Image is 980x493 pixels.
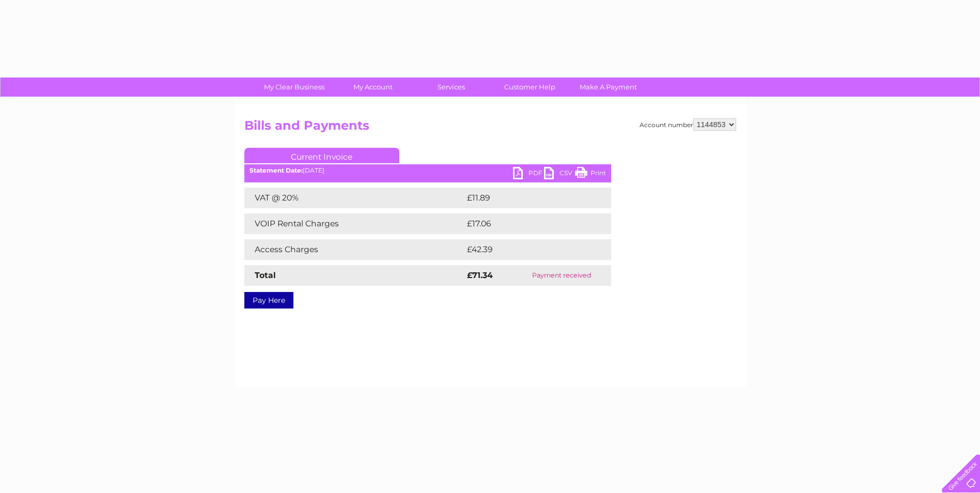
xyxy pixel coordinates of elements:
[464,188,588,208] td: £11.89
[566,78,651,97] a: Make A Payment
[575,167,606,182] a: Print
[330,78,415,97] a: My Account
[544,167,575,182] a: CSV
[255,270,276,280] strong: Total
[244,148,399,163] a: Current Invoice
[640,118,736,131] div: Account number
[409,78,494,97] a: Services
[244,292,293,309] a: Pay Here
[244,118,736,138] h2: Bills and Payments
[244,239,464,260] td: Access Charges
[464,213,589,234] td: £17.06
[244,213,464,234] td: VOIP Rental Charges
[467,270,493,280] strong: £71.34
[487,78,572,97] a: Customer Help
[464,239,590,260] td: £42.39
[244,188,464,208] td: VAT @ 20%
[244,167,611,174] div: [DATE]
[512,265,611,286] td: Payment received
[513,167,544,182] a: PDF
[250,166,303,174] b: Statement Date:
[252,78,337,97] a: My Clear Business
